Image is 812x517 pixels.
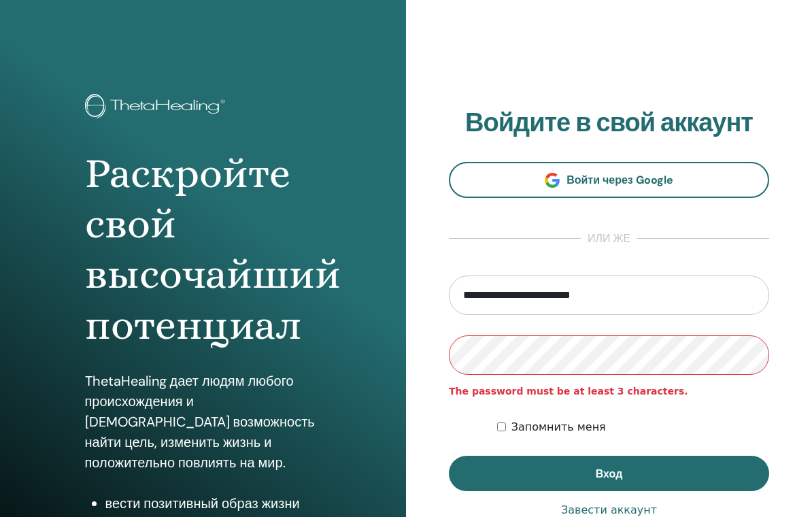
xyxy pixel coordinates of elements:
[497,419,769,435] div: Keep me authenticated indefinitely or until I manually logout
[85,371,322,473] p: ThetaHealing дает людям любого происхождения и [DEMOGRAPHIC_DATA] возможность найти цель, изменит...
[85,148,322,351] h1: Раскройте свой высочайший потенциал
[596,467,623,481] span: Вход
[105,493,322,514] li: вести позитивный образ жизни
[449,456,769,491] button: Вход
[449,386,688,397] strong: The password must be at least 3 characters.
[449,162,769,198] a: Войти через Google
[449,107,769,139] h2: Войдите в свой аккаунт
[566,173,673,187] span: Войти через Google
[511,419,606,435] label: Запомнить меня
[581,231,637,247] span: или же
